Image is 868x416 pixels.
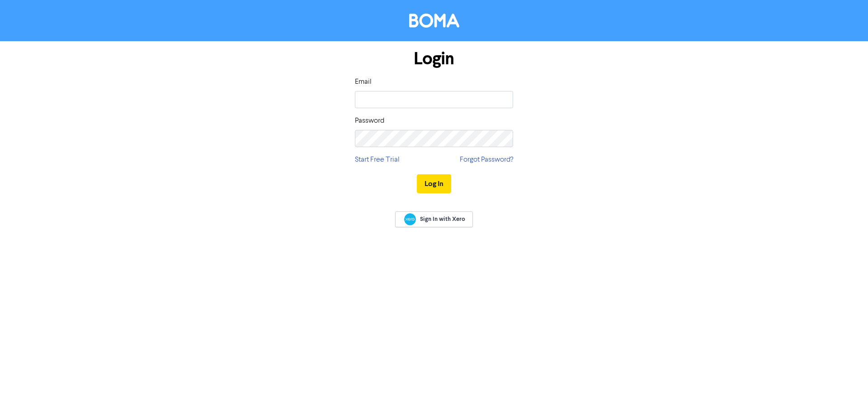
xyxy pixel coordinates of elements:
[417,174,451,193] button: Log In
[404,213,416,225] img: Xero logo
[395,211,473,227] a: Sign In with Xero
[355,115,384,126] label: Password
[460,154,513,165] a: Forgot Password?
[420,215,465,223] span: Sign In with Xero
[355,77,372,87] label: Email
[409,14,459,28] img: BOMA Logo
[355,154,400,165] a: Start Free Trial
[355,48,513,69] h1: Login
